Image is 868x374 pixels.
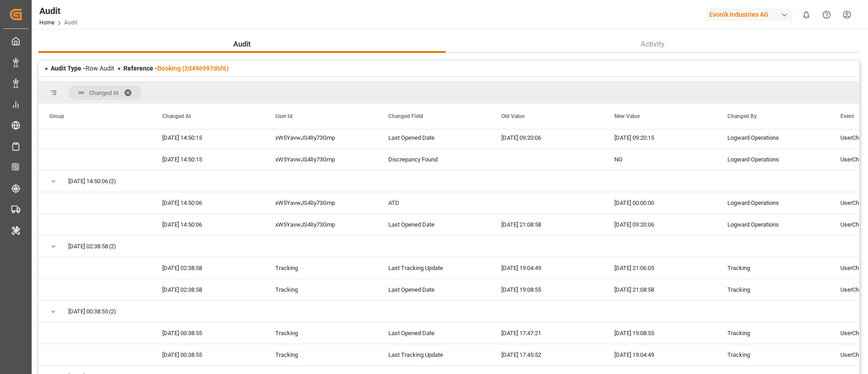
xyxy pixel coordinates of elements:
[151,322,264,344] div: [DATE] 00:38:55
[614,113,640,119] span: New Value
[604,149,717,170] div: NO
[51,65,85,72] span: Audit Type -
[604,279,717,300] div: [DATE] 21:08:58
[68,236,108,257] span: [DATE] 02:38:58
[706,8,793,21] div: Evonik Industries AG
[123,65,229,72] span: Reference -
[109,236,116,257] span: (2)
[39,19,54,26] a: Home
[717,127,830,148] div: Logward Operations
[604,127,717,148] div: [DATE] 09:20:15
[264,257,377,279] div: Tracking
[377,192,491,213] div: ATD
[68,301,108,322] span: [DATE] 00:38:55
[151,344,264,365] div: [DATE] 00:38:55
[264,279,377,300] div: Tracking
[377,344,491,365] div: Last Tracking Update
[501,113,524,119] span: Old Value
[491,344,604,365] div: [DATE] 17:45:52
[39,4,77,18] div: Audit
[491,127,604,148] div: [DATE] 09:20:06
[230,39,254,50] span: Audit
[377,127,491,148] div: Last Opened Date
[604,322,717,344] div: [DATE] 19:08:55
[151,257,264,279] div: [DATE] 02:38:58
[264,322,377,344] div: Tracking
[717,149,830,170] div: Logward Operations
[717,322,830,344] div: Tracking
[604,257,717,279] div: [DATE] 21:06:05
[604,344,717,365] div: [DATE] 19:04:49
[604,214,717,235] div: [DATE] 09:20:06
[151,192,264,213] div: [DATE] 14:50:06
[491,257,604,279] div: [DATE] 19:04:49
[377,149,491,170] div: Discrepancy Found
[727,113,757,119] span: Changed By
[264,127,377,148] div: xW5YavwJS4lIy73Gmp
[51,64,114,73] div: Row Audit
[151,127,264,148] div: [DATE] 14:50:15
[151,149,264,170] div: [DATE] 14:50:15
[264,192,377,213] div: xW5YavwJS4lIy73Gmp
[264,344,377,365] div: Tracking
[157,65,229,72] a: Booking (2d496997d6f6)
[109,171,116,192] span: (2)
[377,214,491,235] div: Last Opened Date
[706,6,796,23] button: Evonik Industries AG
[816,5,837,25] button: Help Center
[604,192,717,213] div: [DATE] 00:00:00
[68,171,108,192] span: [DATE] 14:50:06
[151,214,264,235] div: [DATE] 14:50:06
[796,5,816,25] button: show 0 new notifications
[637,39,668,50] span: Activity
[264,149,377,170] div: xW5YavwJS4lIy73Gmp
[89,90,118,96] span: Changed At
[491,322,604,344] div: [DATE] 17:47:21
[109,301,116,322] span: (2)
[388,113,423,119] span: Changed Field
[717,344,830,365] div: Tracking
[491,214,604,235] div: [DATE] 21:08:58
[446,36,860,53] button: Activity
[275,113,292,119] span: User Id
[717,214,830,235] div: Logward Operations
[840,113,854,119] span: Event
[717,257,830,279] div: Tracking
[38,36,446,53] button: Audit
[491,279,604,300] div: [DATE] 19:08:55
[717,192,830,213] div: Logward Operations
[377,322,491,344] div: Last Opened Date
[264,214,377,235] div: xW5YavwJS4lIy73Gmp
[151,279,264,300] div: [DATE] 02:38:58
[377,257,491,279] div: Last Tracking Update
[49,113,64,119] span: Group
[377,279,491,300] div: Last Opened Date
[162,113,191,119] span: Changed At
[717,279,830,300] div: Tracking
